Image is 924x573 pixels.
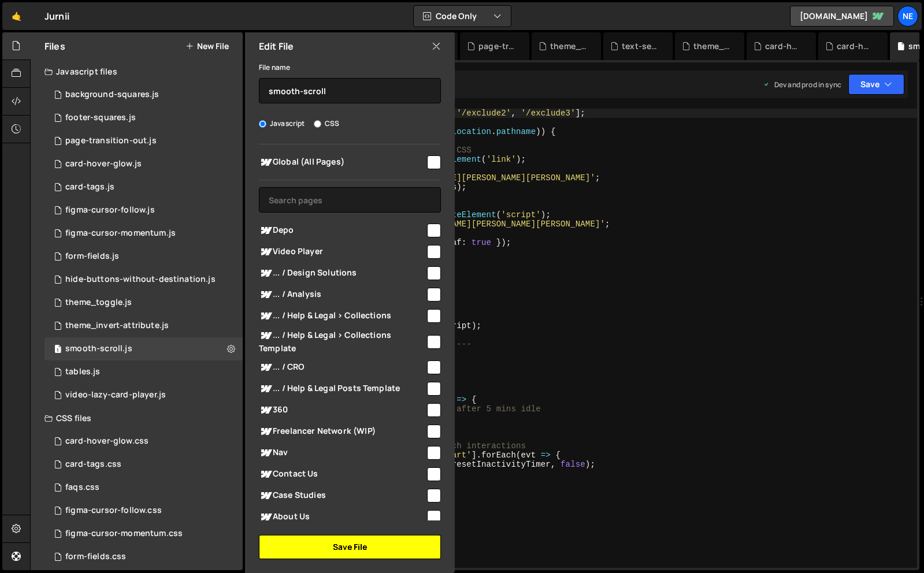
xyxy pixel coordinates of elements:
[44,314,243,337] div: 16694/46553.js
[65,529,183,539] div: figma-cursor-momentum.css
[65,367,100,377] div: tables.js
[44,106,243,129] div: 16694/47939.js
[414,6,511,27] button: Code Only
[65,251,119,262] div: form-fields.js
[65,113,136,123] div: footer-squares.js
[314,120,321,128] input: CSS
[314,118,339,129] label: CSS
[259,40,294,53] h2: Edit File
[259,382,425,396] span: ... / Help & Legal Posts Template
[2,2,31,30] a: 🤙
[897,6,918,27] a: Ne
[259,266,425,280] span: ... / Design Solutions
[259,309,425,323] span: ... / Help & Legal > Collections
[259,360,425,374] span: ... / CRO
[44,83,243,106] div: 16694/46977.js
[259,535,441,559] button: Save File
[259,155,425,169] span: Global (All Pages)
[44,545,243,568] div: 16694/45748.css
[65,228,176,239] div: figma-cursor-momentum.js
[259,403,425,417] span: 360
[44,522,243,545] div: 16694/47252.css
[44,430,243,453] div: 16694/47633.css
[65,297,132,308] div: theme_toggle.js
[44,152,243,176] div: 16694/47634.js
[790,6,894,27] a: [DOMAIN_NAME]
[693,40,730,52] div: theme_invert-attribute.js
[65,321,169,331] div: theme_invert-attribute.js
[44,291,243,314] div: 16694/47813.js
[44,360,243,384] div: 16694/47250.js
[259,118,305,129] label: Javascript
[259,224,425,237] span: Depo
[259,62,290,73] label: File name
[259,187,441,213] input: Search pages
[259,288,425,302] span: ... / Analysis
[550,40,587,52] div: theme_toggle.js
[259,489,425,503] span: Case Studies
[65,344,132,354] div: smooth-scroll.js
[259,446,425,460] span: Nav
[44,40,65,53] h2: Files
[259,510,425,524] span: About Us
[54,345,61,355] span: 1
[65,552,126,562] div: form-fields.css
[622,40,659,52] div: text-select-colour.css
[259,120,266,128] input: Javascript
[44,268,243,291] div: 16694/45914.js
[259,245,425,259] span: Video Player
[44,499,243,522] div: 16694/46743.css
[65,159,142,169] div: card-hover-glow.js
[44,9,69,23] div: Jurnii
[848,74,904,95] button: Save
[259,78,441,103] input: Name
[44,384,243,407] div: 16694/45896.js
[65,136,157,146] div: page-transition-out.js
[44,222,243,245] div: 16694/47251.js
[478,40,515,52] div: page-transition-out.js
[837,40,874,52] div: card-hover-glow.css
[44,337,243,360] div: 16694/45609.js
[65,274,216,285] div: hide-buttons-without-destination.js
[65,90,159,100] div: background-squares.js
[763,80,841,90] div: Dev and prod in sync
[44,199,243,222] div: 16694/46742.js
[65,390,166,400] div: video-lazy-card-player.js
[44,453,243,476] div: 16694/46845.css
[44,129,243,152] div: 16694/47814.js
[65,505,162,516] div: figma-cursor-follow.css
[65,182,114,192] div: card-tags.js
[65,205,155,215] div: figma-cursor-follow.js
[765,40,802,52] div: card-hover-glow.js
[44,476,243,499] div: 16694/45746.css
[44,245,243,268] div: 16694/45608.js
[65,459,121,470] div: card-tags.css
[31,407,243,430] div: CSS files
[65,482,99,493] div: faqs.css
[185,42,229,51] button: New File
[31,60,243,83] div: Javascript files
[259,425,425,438] span: Freelancer Network (WIP)
[259,467,425,481] span: Contact Us
[259,329,425,354] span: ... / Help & Legal > Collections Template
[44,176,243,199] div: 16694/46844.js
[65,436,149,447] div: card-hover-glow.css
